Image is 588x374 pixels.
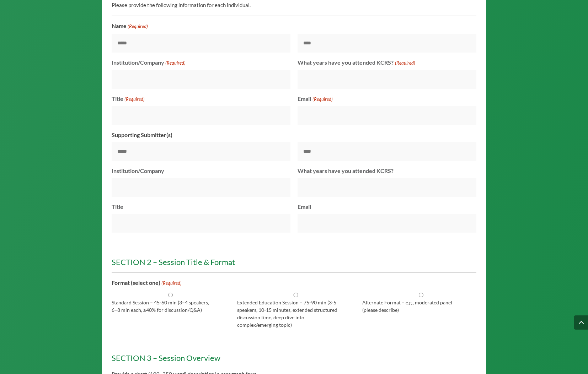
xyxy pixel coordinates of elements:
[112,258,471,270] h3: SECTION 2 – Session Title & Format
[112,131,172,139] legend: Supporting Submitter(s)
[127,22,148,31] span: (Required)
[112,299,214,314] label: Standard Session – 45-60 min (3–4 speakers, 6–8 min each, ≥40% for discussion/Q&A)
[298,58,415,67] label: What years have you attended KCRS?
[165,59,186,67] span: (Required)
[112,58,186,67] label: Institution/Company
[237,299,340,329] label: Extended Education Session – 75-90 min (3-5 speakers, 10-15 minutes, extended structured discussi...
[112,354,471,365] h3: SECTION 3 – Session Overview
[298,167,394,175] label: What years have you attended KCRS?
[298,94,332,103] label: Email
[112,22,148,31] legend: Name
[362,299,465,314] label: Alternate Format – e.g., moderated panel (please describe)
[124,95,145,103] span: (Required)
[112,94,145,103] label: Title
[312,95,333,103] span: (Required)
[298,202,311,211] label: Email
[394,59,415,67] span: (Required)
[112,278,182,288] legend: Format (select one)
[112,202,123,211] label: Title
[161,279,182,288] span: (Required)
[112,167,164,175] label: Institution/Company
